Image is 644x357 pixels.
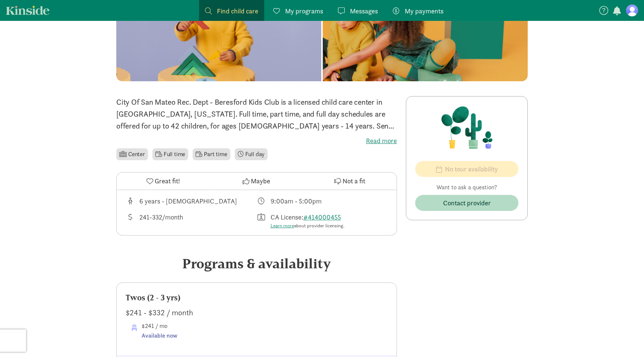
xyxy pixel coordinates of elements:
div: Programs & availability [116,253,397,274]
span: My programs [285,6,323,16]
li: Part time [193,148,230,160]
li: Center [116,148,148,160]
p: Want to ask a question? [415,183,518,192]
div: Available now [142,331,177,341]
label: Read more [116,136,397,145]
li: Full day [235,148,268,160]
span: Great fit! [155,176,180,186]
button: Great fit! [117,173,210,190]
span: Find child care [217,6,258,16]
span: No tour availability [445,164,498,174]
span: $241 / mo [142,321,177,340]
span: Contact provider [443,198,491,208]
div: Age range for children that this provider cares for [126,196,257,206]
div: 6 years - [DEMOGRAPHIC_DATA] [139,196,237,206]
button: Not a fit [303,173,397,190]
div: 9:00am - 5:00pm [271,196,322,206]
span: Maybe [251,176,270,186]
button: Maybe [210,173,303,190]
button: No tour availability [415,161,518,177]
div: 241-332/month [139,212,183,230]
span: Not a fit [342,176,365,186]
div: $241 - $332 / month [126,307,388,319]
div: Twos (2 - 3 yrs) [126,292,388,304]
li: Full time [152,148,188,160]
div: Average tuition for this program [126,212,257,230]
a: Kinside [6,6,50,15]
p: City Of San Mateo Rec. Dept - Beresford Kids Club is a licensed child care center in [GEOGRAPHIC_... [116,96,397,132]
div: about provider licensing. [271,222,344,230]
div: CA License: [271,212,344,230]
div: Class schedule [257,196,388,206]
span: My payments [405,6,443,16]
div: License number [257,212,388,230]
a: #414000455 [303,213,341,221]
button: Contact provider [415,195,518,211]
span: Messages [350,6,378,16]
a: Learn more [271,222,294,229]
